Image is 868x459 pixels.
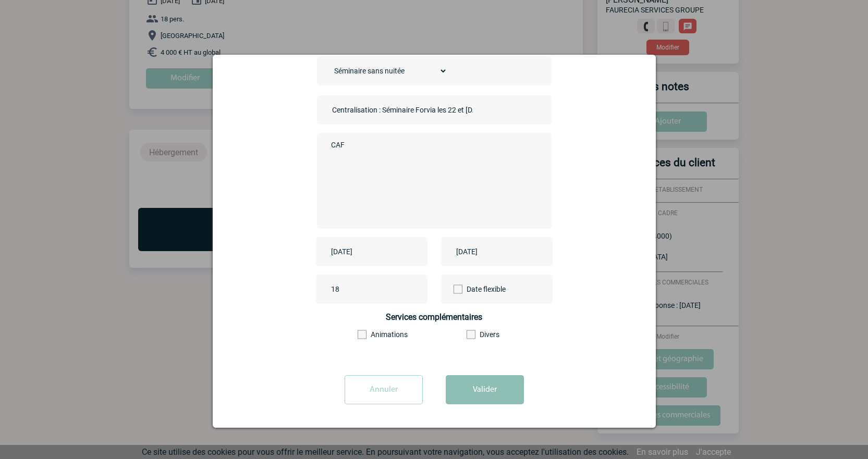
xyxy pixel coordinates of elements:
[329,103,475,117] input: Nom de l'événement
[358,330,414,339] label: Animations
[454,245,525,258] input: Date de fin
[467,330,523,339] label: Divers
[454,275,489,304] label: Date flexible
[328,282,426,296] input: Nombre de participants
[345,375,423,404] input: Annuler
[328,245,400,258] input: Date de début
[317,312,552,322] h4: Services complémentaires
[446,375,524,404] button: Valider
